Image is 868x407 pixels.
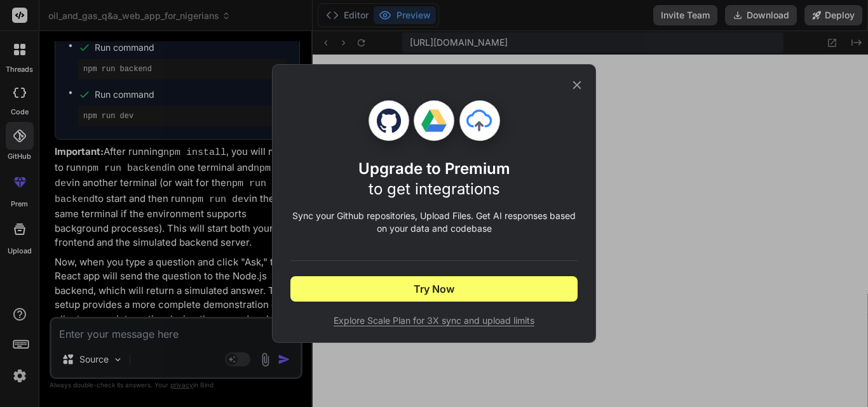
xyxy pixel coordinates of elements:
span: Explore Scale Plan for 3X sync and upload limits [290,314,578,327]
button: Try Now [290,276,578,302]
p: Sync your Github repositories, Upload Files. Get AI responses based on your data and codebase [290,210,578,235]
span: to get integrations [369,180,500,198]
span: Try Now [414,281,454,297]
h1: Upgrade to Premium [358,159,510,199]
